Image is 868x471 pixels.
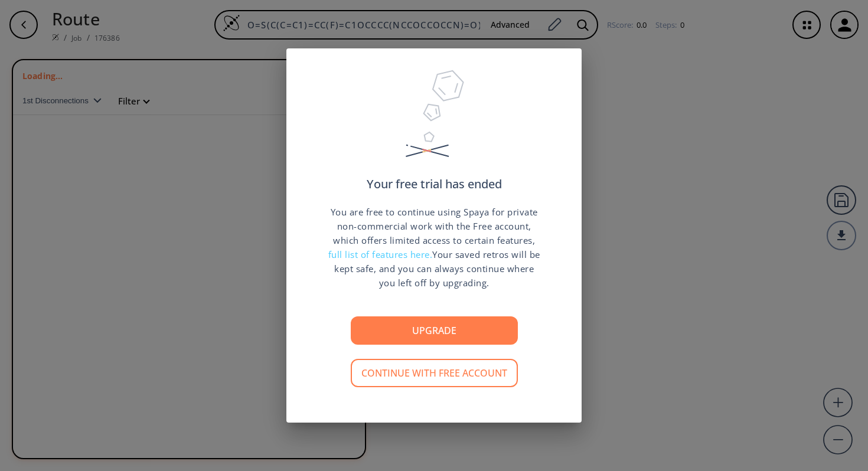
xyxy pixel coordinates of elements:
button: Continue with free account [351,359,518,387]
img: Trial Ended [400,66,468,178]
p: You are free to continue using Spaya for private non-commercial work with the Free account, which... [328,205,540,290]
button: Upgrade [351,316,518,345]
p: Your free trial has ended [367,178,502,190]
span: full list of features here. [328,248,433,260]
